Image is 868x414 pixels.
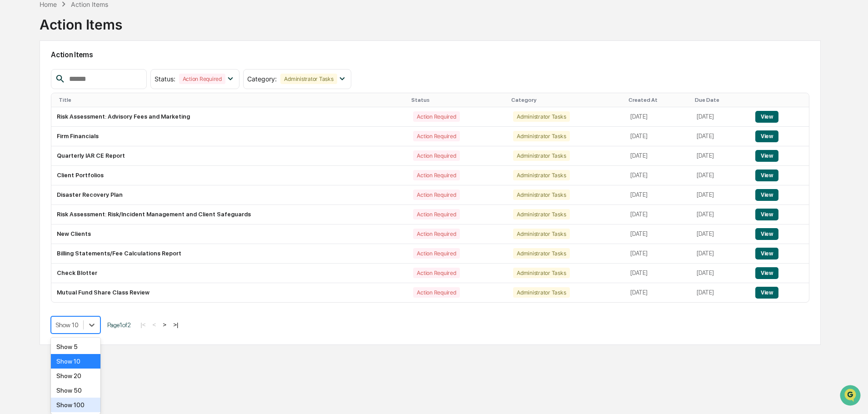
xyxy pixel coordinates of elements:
[5,186,61,203] a: 🔎Data Lookup
[755,250,778,257] a: View
[51,50,809,59] h2: Action Items
[413,131,459,141] div: Action Required
[51,354,100,369] div: Show 10
[625,244,691,264] td: [DATE]
[755,248,778,259] button: View
[625,264,691,283] td: [DATE]
[9,174,16,181] div: 🖐️
[18,173,59,182] span: Preclearance
[513,268,569,278] div: Administrator Tasks
[413,229,459,239] div: Action Required
[413,209,459,219] div: Action Required
[413,170,459,180] div: Action Required
[755,133,778,140] a: View
[51,383,100,398] div: Show 50
[71,0,108,8] div: Action Items
[107,321,131,329] span: Page 1 of 2
[59,97,404,103] div: Title
[513,170,569,180] div: Administrator Tasks
[413,111,459,122] div: Action Required
[90,212,110,219] span: Pylon
[625,224,691,244] td: [DATE]
[51,369,100,383] div: Show 20
[51,127,408,146] td: Firm Financials
[513,190,569,200] div: Administrator Tasks
[51,146,408,166] td: Quarterly IAR CE Report
[513,150,569,161] div: Administrator Tasks
[18,190,57,199] span: Data Lookup
[691,224,750,244] td: [DATE]
[625,107,691,127] td: [DATE]
[413,248,459,259] div: Action Required
[150,321,159,329] button: <
[755,170,778,181] button: View
[625,146,691,166] td: [DATE]
[247,75,277,83] span: Category :
[691,244,750,264] td: [DATE]
[170,321,181,329] button: >|
[51,107,408,127] td: Risk Assessment: Advisory Fees and Marketing
[511,97,621,103] div: Category
[691,127,750,146] td: [DATE]
[9,77,165,92] p: How can we help?
[513,111,569,122] div: Administrator Tasks
[695,97,746,103] div: Due Date
[51,224,408,244] td: New Clients
[755,289,778,296] a: View
[755,267,778,279] button: View
[755,228,778,240] button: View
[625,185,691,205] td: [DATE]
[51,185,408,205] td: Disaster Recovery Plan
[64,212,110,219] a: Powered byPylon
[755,172,778,179] a: View
[625,166,691,185] td: [DATE]
[413,150,459,161] div: Action Required
[411,97,504,103] div: Status
[413,287,459,298] div: Action Required
[413,268,459,278] div: Action Required
[155,130,165,141] button: Start new chat
[51,166,408,185] td: Client Portfolios
[755,111,778,123] button: View
[755,211,778,218] a: View
[755,287,778,299] button: View
[625,205,691,224] td: [DATE]
[9,191,16,198] div: 🔎
[691,146,750,166] td: [DATE]
[75,173,113,182] span: Attestations
[62,169,116,185] a: 🗄️Attestations
[51,398,100,412] div: Show 100
[9,50,27,68] img: Greenboard
[755,230,778,237] a: View
[513,229,569,239] div: Administrator Tasks
[629,97,688,103] div: Created At
[513,131,569,141] div: Administrator Tasks
[31,128,149,137] div: Start new chat
[691,107,750,127] td: [DATE]
[160,321,169,329] button: >
[513,287,569,298] div: Administrator Tasks
[51,244,408,264] td: Billing Statements/Fee Calculations Report
[40,0,57,8] div: Home
[51,339,100,354] div: Show 5
[755,130,778,142] button: View
[755,150,778,162] button: View
[691,185,750,205] td: [DATE]
[138,321,148,329] button: |<
[839,384,863,409] iframe: Open customer support
[24,100,150,109] input: Clear
[413,190,459,200] div: Action Required
[179,74,225,84] div: Action Required
[51,264,408,283] td: Check Blotter
[625,127,691,146] td: [DATE]
[755,152,778,159] a: View
[691,205,750,224] td: [DATE]
[155,75,175,83] span: Status :
[755,269,778,276] a: View
[51,205,408,224] td: Risk Assessment: Risk/Incident Management and Client Safeguards
[40,9,122,33] div: Action Items
[625,283,691,302] td: [DATE]
[9,128,25,144] img: 1746055101610-c473b297-6a78-478c-a979-82029cc54cd1
[51,283,408,302] td: Mutual Fund Share Class Review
